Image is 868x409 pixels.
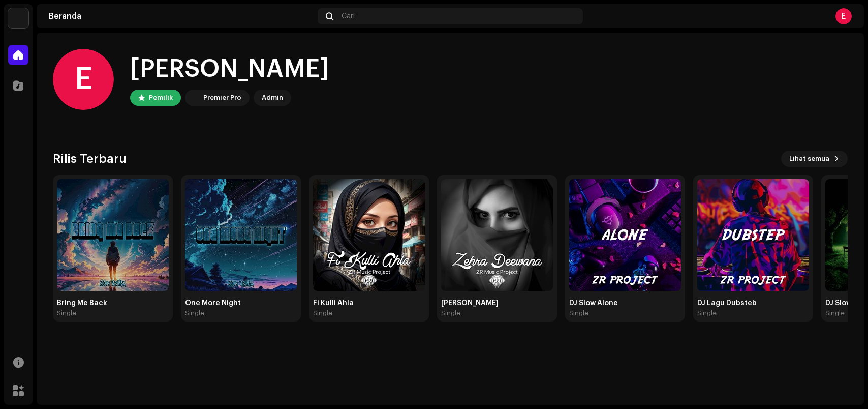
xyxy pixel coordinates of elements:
[185,179,297,291] img: a3d3b76e-f432-499e-90ac-53af6f8cbf0c
[187,92,199,104] img: 64f15ab7-a28a-4bb5-a164-82594ec98160
[313,299,425,307] div: Fi Kulli Ahla
[441,309,460,317] div: Single
[789,149,829,169] span: Lihat semua
[185,309,204,317] div: Single
[342,12,355,20] span: Cari
[53,49,114,110] div: E
[441,299,553,307] div: [PERSON_NAME]
[57,309,76,317] div: Single
[185,299,297,307] div: One More Night
[569,299,681,307] div: DJ Slow Alone
[313,309,332,317] div: Single
[57,299,169,307] div: Bring Me Back
[313,179,425,291] img: 653ef3c0-9f7d-440a-9568-540845154e86
[835,8,852,24] div: E
[8,8,28,28] img: 64f15ab7-a28a-4bb5-a164-82594ec98160
[441,179,553,291] img: 235ec597-e990-43fb-8703-cf75871c82c1
[569,309,588,317] div: Single
[697,309,717,317] div: Single
[697,299,809,307] div: DJ Lagu Dubsteb
[203,92,241,104] div: Premier Pro
[49,12,314,20] div: Beranda
[53,151,127,167] h3: Rilis Terbaru
[569,179,681,291] img: 105ded68-59d4-4db9-b96e-81792ac4c476
[825,309,845,317] div: Single
[781,151,848,167] button: Lihat semua
[57,179,169,291] img: 19c18a2c-fa8d-44fd-b7cd-3a3682826615
[697,179,809,291] img: f62086b6-4f46-40fd-869a-c8f42f033721
[130,53,329,85] div: [PERSON_NAME]
[262,92,283,104] div: Admin
[149,92,173,104] div: Pemilik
